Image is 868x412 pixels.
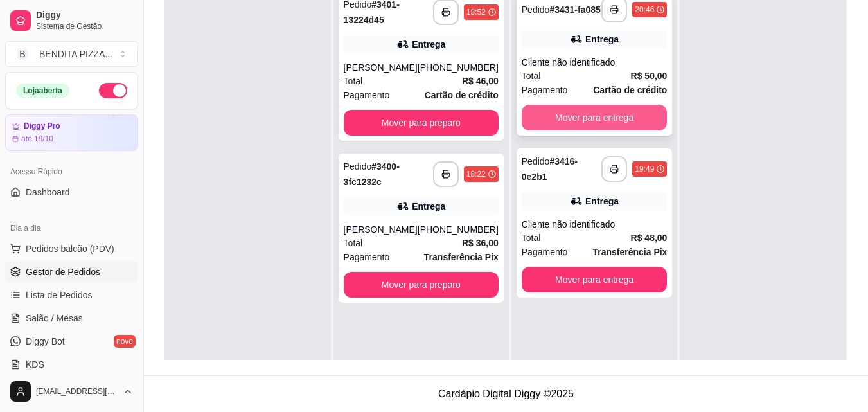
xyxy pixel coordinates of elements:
div: Entrega [585,195,619,208]
a: Lista de Pedidos [5,285,138,305]
div: Cliente não identificado [522,56,668,69]
a: KDS [5,354,138,375]
strong: # 3416-0e2b1 [522,156,578,182]
div: Loja aberta [16,84,69,98]
span: Pagamento [522,245,568,259]
strong: R$ 50,00 [631,71,668,81]
span: KDS [26,358,44,371]
a: Diggy Botnovo [5,331,138,352]
div: 18:52 [466,7,486,17]
strong: Transferência Pix [424,252,499,262]
span: Diggy [36,10,133,21]
div: [PERSON_NAME] [344,61,418,74]
span: Lista de Pedidos [26,289,93,301]
span: Total [344,236,363,250]
div: 19:49 [635,164,654,174]
button: Mover para preparo [344,110,499,136]
button: Mover para entrega [522,267,668,292]
div: Acesso Rápido [5,161,138,182]
span: Diggy Bot [26,335,65,348]
strong: Cartão de crédito [593,85,667,95]
div: Dia a dia [5,218,138,238]
div: Entrega [412,200,445,213]
div: BENDITA PIZZA ... [39,48,112,60]
span: Pedidos balcão (PDV) [26,242,114,255]
div: 20:46 [635,4,654,15]
strong: Transferência Pix [592,247,667,257]
strong: R$ 48,00 [631,233,668,243]
span: Sistema de Gestão [36,21,133,31]
strong: # 3431-fa085 [549,4,600,15]
button: [EMAIL_ADDRESS][DOMAIN_NAME] [5,376,138,407]
button: Select a team [5,41,138,67]
button: Mover para entrega [522,105,668,130]
button: Alterar Status [99,83,127,98]
a: Salão / Mesas [5,308,138,328]
article: até 19/10 [21,134,53,144]
span: Dashboard [26,186,70,199]
button: Pedidos balcão (PDV) [5,238,138,259]
a: Dashboard [5,182,138,202]
strong: # 3400-3fc1232c [344,161,400,187]
span: Total [344,74,363,88]
span: [EMAIL_ADDRESS][DOMAIN_NAME] [36,386,118,397]
div: Entrega [412,38,445,51]
a: Gestor de Pedidos [5,262,138,282]
span: Pedido [344,161,372,172]
div: 18:22 [466,169,486,179]
span: B [16,48,29,60]
span: Pagamento [344,88,390,102]
div: [PHONE_NUMBER] [418,223,499,236]
strong: R$ 36,00 [462,238,499,248]
strong: R$ 46,00 [462,76,499,86]
div: [PERSON_NAME] [344,223,418,236]
span: Total [522,231,541,245]
span: Pedido [522,156,550,166]
div: [PHONE_NUMBER] [418,61,499,74]
div: Entrega [585,33,619,46]
div: Cliente não identificado [522,218,668,231]
span: Total [522,69,541,83]
span: Pedido [522,4,550,15]
footer: Cardápio Digital Diggy © 2025 [144,375,868,412]
button: Mover para preparo [344,272,499,298]
span: Gestor de Pedidos [26,265,100,278]
strong: Cartão de crédito [425,90,499,100]
span: Pagamento [344,250,390,264]
a: DiggySistema de Gestão [5,5,138,36]
a: Diggy Proaté 19/10 [5,114,138,151]
span: Pagamento [522,83,568,97]
article: Diggy Pro [24,121,60,131]
span: Salão / Mesas [26,312,83,325]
